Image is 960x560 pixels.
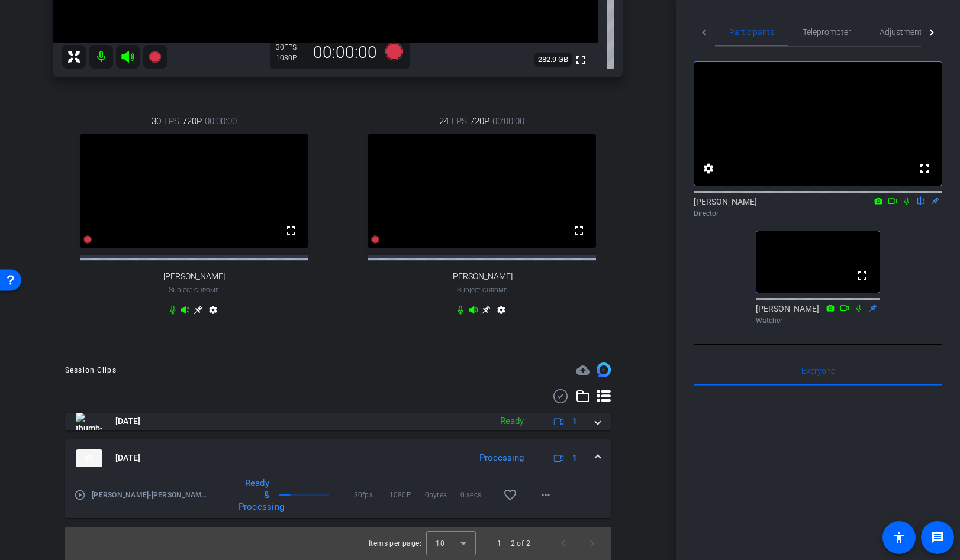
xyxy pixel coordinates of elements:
[503,488,517,502] mat-icon: favorite_border
[497,538,530,549] div: 1 – 2 of 2
[452,115,467,128] span: FPS
[576,363,590,377] span: Destinations for your clips
[470,115,489,128] span: 720P
[914,195,928,206] mat-icon: flip
[182,115,202,128] span: 720P
[855,268,869,283] mat-icon: fullscreen
[539,488,553,502] mat-icon: more_horiz
[494,415,530,428] div: Ready
[284,43,297,51] span: FPS
[756,303,880,326] div: [PERSON_NAME]
[164,115,179,128] span: FPS
[576,363,590,377] mat-icon: cloud_upload
[451,271,513,281] span: [PERSON_NAME]
[206,305,220,319] mat-icon: settings
[930,530,945,545] mat-icon: message
[481,286,482,294] span: -
[65,364,117,376] div: Session Clips
[276,43,305,52] div: 30
[205,115,237,128] span: 00:00:00
[389,489,425,501] span: 1080P
[65,439,611,477] mat-expansion-panel-header: thumb-nail[DATE]Processing1
[473,451,530,465] div: Processing
[756,315,880,326] div: Watcher
[574,53,588,67] mat-icon: fullscreen
[152,115,161,128] span: 30
[534,53,572,67] span: 282.9 GB
[115,415,140,428] span: [DATE]
[354,489,389,501] span: 30fps
[880,28,926,36] span: Adjustments
[169,284,219,295] span: Subject
[192,286,194,294] span: -
[694,196,942,219] div: [PERSON_NAME]
[578,529,606,558] button: Next page
[163,271,225,281] span: [PERSON_NAME]
[694,208,942,219] div: Director
[233,477,275,513] div: Ready & Processing
[482,287,507,293] span: Chrome
[76,413,102,430] img: thumb-nail
[892,530,906,545] mat-icon: accessibility
[457,284,507,295] span: Subject
[439,115,449,128] span: 24
[549,529,578,558] button: Previous page
[701,161,716,176] mat-icon: settings
[74,489,86,501] mat-icon: play_circle_outline
[572,415,577,428] span: 1
[369,538,421,549] div: Items per page:
[65,413,611,430] mat-expansion-panel-header: thumb-nail[DATE]Ready1
[92,489,211,501] span: [PERSON_NAME]-[PERSON_NAME] da [PERSON_NAME]-2025-08-11-14-06-55-354-0
[803,28,851,36] span: Teleprompter
[115,452,140,464] span: [DATE]
[572,452,577,464] span: 1
[425,489,460,501] span: 0bytes
[729,28,774,36] span: Participants
[284,224,298,238] mat-icon: fullscreen
[194,287,219,293] span: Chrome
[597,362,611,377] img: Session clips
[305,43,385,63] div: 00:00:00
[76,449,102,467] img: thumb-nail
[492,115,524,128] span: 00:00:00
[494,305,508,319] mat-icon: settings
[460,489,496,501] span: 0 secs
[276,53,305,63] div: 1080P
[572,224,586,238] mat-icon: fullscreen
[801,367,835,375] span: Everyone
[917,161,932,176] mat-icon: fullscreen
[65,477,611,518] div: thumb-nail[DATE]Processing1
